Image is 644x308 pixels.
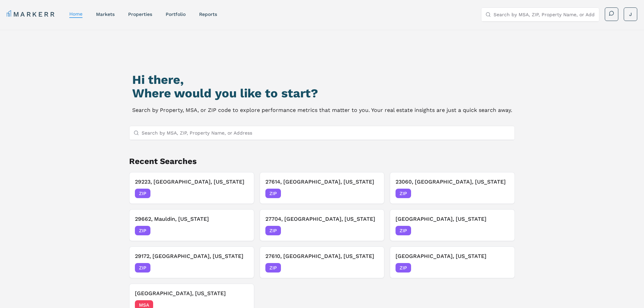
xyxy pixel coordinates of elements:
[265,178,379,186] h3: 27614, [GEOGRAPHIC_DATA], [US_STATE]
[363,227,379,234] span: [DATE]
[265,252,379,260] h3: 27610, [GEOGRAPHIC_DATA], [US_STATE]
[494,227,509,234] span: [DATE]
[166,11,186,17] a: Portfolio
[135,289,248,298] h3: [GEOGRAPHIC_DATA], [US_STATE]
[265,226,281,235] span: ZIP
[396,189,411,198] span: ZIP
[265,263,281,273] span: ZIP
[129,209,254,241] button: 29662, Mauldin, [US_STATE]ZIP[DATE]
[129,246,254,278] button: 29172, [GEOGRAPHIC_DATA], [US_STATE]ZIP[DATE]
[132,105,512,115] p: Search by Property, MSA, or ZIP code to explore performance metrics that matter to you. Your real...
[624,7,637,21] button: J
[260,172,385,204] button: 27614, [GEOGRAPHIC_DATA], [US_STATE]ZIP[DATE]
[7,9,56,19] a: MARKERR
[494,8,595,21] input: Search by MSA, ZIP, Property Name, or Address
[494,264,509,271] span: [DATE]
[199,11,217,17] a: reports
[260,246,385,278] button: 27610, [GEOGRAPHIC_DATA], [US_STATE]ZIP[DATE]
[135,226,150,235] span: ZIP
[69,11,82,17] a: home
[135,189,150,198] span: ZIP
[233,190,248,197] span: [DATE]
[494,190,509,197] span: [DATE]
[396,226,411,235] span: ZIP
[265,215,379,223] h3: 27704, [GEOGRAPHIC_DATA], [US_STATE]
[396,263,411,273] span: ZIP
[233,227,248,234] span: [DATE]
[135,215,248,223] h3: 29662, Mauldin, [US_STATE]
[629,11,632,18] span: J
[363,190,379,197] span: [DATE]
[129,156,515,167] h2: Recent Searches
[132,87,512,100] h2: Where would you like to start?
[390,246,515,278] button: [GEOGRAPHIC_DATA], [US_STATE]ZIP[DATE]
[135,263,150,273] span: ZIP
[396,215,509,223] h3: [GEOGRAPHIC_DATA], [US_STATE]
[132,73,512,87] h1: Hi there,
[135,178,248,186] h3: 29223, [GEOGRAPHIC_DATA], [US_STATE]
[129,172,254,204] button: 29223, [GEOGRAPHIC_DATA], [US_STATE]ZIP[DATE]
[390,172,515,204] button: 23060, [GEOGRAPHIC_DATA], [US_STATE]ZIP[DATE]
[363,264,379,271] span: [DATE]
[396,178,509,186] h3: 23060, [GEOGRAPHIC_DATA], [US_STATE]
[142,126,511,140] input: Search by MSA, ZIP, Property Name, or Address
[128,11,152,17] a: properties
[260,209,385,241] button: 27704, [GEOGRAPHIC_DATA], [US_STATE]ZIP[DATE]
[390,209,515,241] button: [GEOGRAPHIC_DATA], [US_STATE]ZIP[DATE]
[96,11,115,17] a: markets
[265,189,281,198] span: ZIP
[135,252,248,260] h3: 29172, [GEOGRAPHIC_DATA], [US_STATE]
[396,252,509,260] h3: [GEOGRAPHIC_DATA], [US_STATE]
[233,264,248,271] span: [DATE]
